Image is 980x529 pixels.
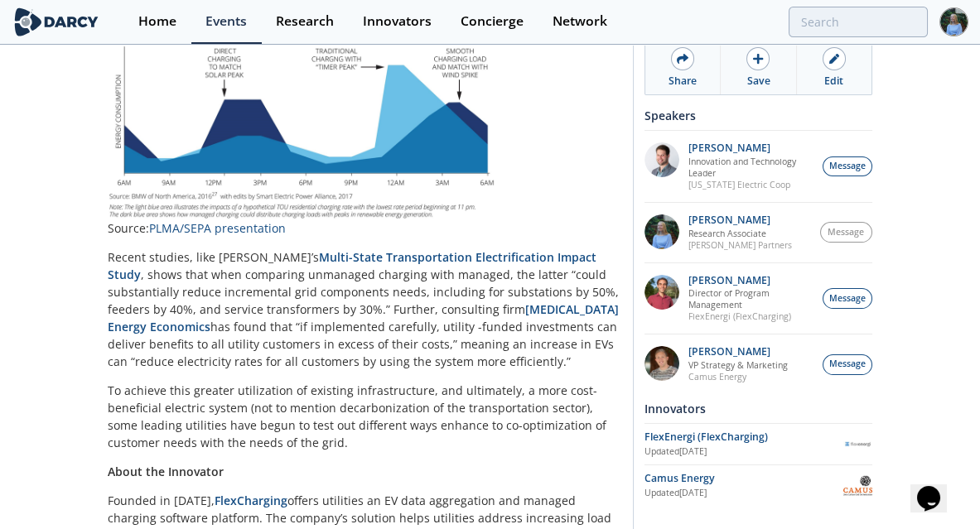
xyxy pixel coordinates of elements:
div: Innovators [644,394,872,423]
div: Updated [DATE] [644,445,843,459]
strong: About the Innovator [108,464,224,479]
img: ainbfJ1TkycY8OgjD2KH [644,346,679,381]
div: Camus Energy [644,471,843,486]
p: [PERSON_NAME] Partners [688,239,792,251]
p: To achieve this greater utilization of existing infrastructure, and ultimately, a more cost-benef... [108,382,621,451]
button: Message [823,354,872,375]
div: Events [205,15,247,28]
span: Message [829,292,866,305]
p: VP Strategy & Marketing [688,359,788,371]
img: logo-wide.svg [12,7,101,36]
img: cc97fbf3-5c89-4437-a7fc-5b3da480699e [644,142,679,177]
div: Innovators [363,15,432,28]
div: Concierge [461,15,524,28]
a: Multi-State Transportation Electrification Impact Study [108,249,596,282]
img: Camus Energy [843,471,872,500]
iframe: chat widget [910,463,963,512]
img: 48b9ed74-1113-426d-8bd2-6cc133422703 [644,214,679,249]
a: Camus Energy Updated[DATE] Camus Energy [644,471,872,500]
span: Message [828,226,864,239]
p: [PERSON_NAME] [688,142,814,154]
p: [PERSON_NAME] [688,214,792,226]
p: FlexEnergi (FlexCharging) [688,310,814,322]
p: Research Associate [688,228,792,239]
p: Innovation and Technology Leader [688,156,814,179]
input: Advanced Search [789,7,928,37]
img: Profile [939,7,968,36]
a: [MEDICAL_DATA] Energy Economics [108,301,619,334]
p: Source: [108,44,621,237]
button: Message [823,288,872,309]
button: Message [823,156,872,177]
img: FlexEnergi (FlexCharging) [843,430,872,459]
div: Updated [DATE] [644,487,843,500]
p: [US_STATE] Electric Coop [688,179,814,190]
span: Message [829,358,866,371]
div: Edit [824,74,843,89]
p: [PERSON_NAME] [688,275,814,286]
a: PLMA/SEPA presentation [149,220,286,236]
a: Edit [797,39,871,94]
div: Network [553,15,607,28]
p: Camus Energy [688,371,788,382]
p: [PERSON_NAME] [688,346,788,358]
button: Message [820,222,873,243]
div: FlexEnergi (FlexCharging) [644,430,843,445]
div: Research [276,15,334,28]
p: Recent studies, like [PERSON_NAME]’s , shows that when comparing unmanaged charging with managed,... [108,248,621,370]
div: Speakers [644,101,872,130]
img: Image [108,44,495,219]
a: FlexCharging [215,493,287,508]
img: 041991f3-5471-4a72-a015-1c6e78bcedc5 [644,275,679,310]
a: FlexEnergi (FlexCharging) Updated[DATE] FlexEnergi (FlexCharging) [644,430,872,459]
div: Save [746,74,770,89]
div: Share [669,74,697,89]
p: Director of Program Management [688,287,814,310]
span: Message [829,160,866,173]
div: Home [138,15,176,28]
